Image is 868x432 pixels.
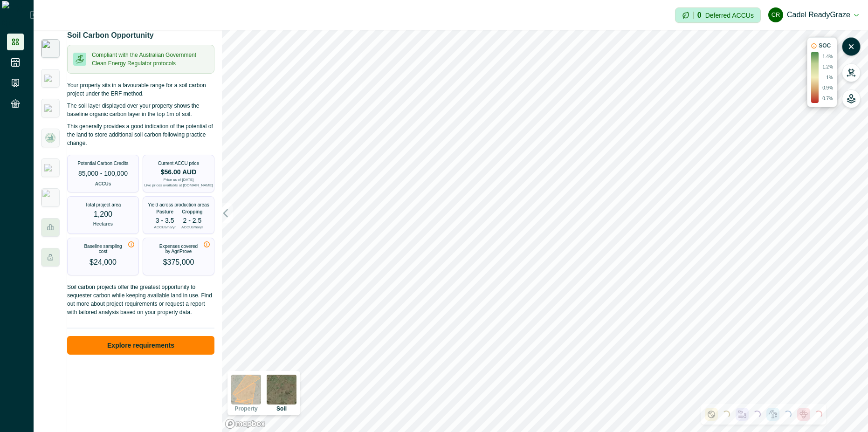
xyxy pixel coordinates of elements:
p: $375,000 [163,257,194,268]
a: Live prices available at [DOMAIN_NAME] [144,184,213,187]
p: Property [234,406,257,411]
p: The soil layer displayed over your property shows the baseline organic carbon layer in the top 1m... [67,102,214,118]
img: insight_readygraze.jpg [41,188,60,207]
a: Mapbox logo [225,418,266,429]
p: Deferred ACCUs [705,12,754,19]
p: $56.00 AUD [161,169,197,175]
p: $24,000 [90,257,117,268]
p: 1% [827,74,833,81]
p: Total project area [85,202,121,207]
p: 1,200 [94,210,112,219]
img: greenham_logo.png [44,75,56,82]
p: 0 [697,12,702,19]
p: This generally provides a good indication of the potential of the land to store additional soil c... [67,122,214,147]
p: 85,000 - 100,000 [78,169,128,178]
img: soil preview [267,375,296,405]
p: 2 - 2.5 [183,217,201,224]
p: Yield across production areas [148,202,209,207]
img: property preview [231,375,261,405]
p: SOC [819,41,831,50]
p: Compliant with the Australian Government Clean Energy Regulator protocols [92,51,208,68]
p: ACCUs/ha/yr [181,226,203,229]
p: Cropping [182,208,202,215]
p: 1.2% [822,63,833,70]
img: deforestation_free_beef.webp [44,132,56,144]
p: ACCUs/ha/yr [154,226,176,229]
p: Your property sits in a favourable range for a soil carbon project under the ERF method. [67,81,214,98]
p: ACCUs [95,180,111,187]
p: Baseline sampling cost [82,244,125,254]
button: Cadel ReadyGrazeCadel ReadyGraze [768,4,859,26]
img: greenham_never_ever.png [44,104,56,112]
p: Potential Carbon Credits [78,161,129,166]
img: ISCC-blue-logo-square_transparent.png [44,164,56,171]
p: 1.4% [822,53,833,60]
p: Pasture [156,208,173,215]
p: Soil Carbon Opportunity [67,30,154,41]
img: Logo [2,1,30,29]
p: Soil carbon projects offer the greatest opportunity to sequester carbon while keeping available l... [67,283,214,322]
p: Hectares [93,220,113,227]
p: 0.9% [822,84,833,91]
button: Explore requirements [67,336,214,355]
p: Soil [276,406,287,411]
p: Expenses covered by AgriProve [157,244,200,254]
p: Price as of [DATE] [163,178,193,182]
img: insight_carbon.png [41,39,60,58]
p: 3 - 3.5 [156,217,174,224]
p: Current ACCU price [158,161,199,166]
p: 0.7% [822,95,833,102]
canvas: Map [222,30,868,432]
